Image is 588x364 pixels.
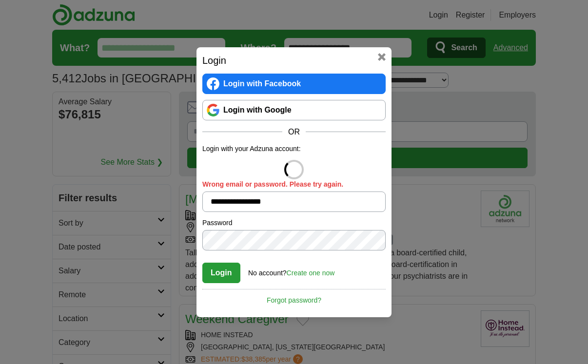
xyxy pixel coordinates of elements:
[282,126,306,138] span: OR
[287,269,335,277] a: Create one now
[202,263,240,283] button: Login
[202,100,386,120] a: Login with Google
[248,262,334,278] div: No account?
[202,179,386,190] label: Wrong email or password. Please try again.
[202,218,386,228] label: Password
[202,74,386,94] a: Login with Facebook
[202,289,386,306] a: Forgot password?
[202,53,386,68] h2: Login
[202,144,386,154] p: Login with your Adzuna account:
